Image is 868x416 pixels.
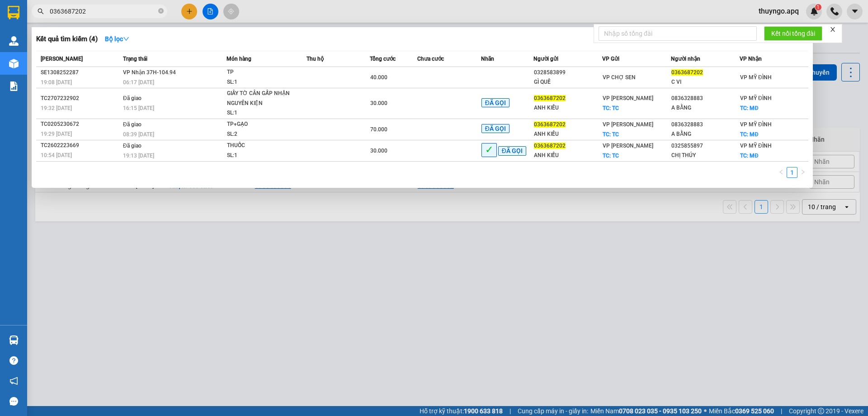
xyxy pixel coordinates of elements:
[603,74,636,81] span: VP CHỢ SEN
[603,121,653,128] span: VP [PERSON_NAME]
[740,153,759,159] span: TC: MĐ
[9,36,19,46] img: warehouse-icon
[534,129,602,139] div: ANH KIỀU
[123,95,142,101] span: Đã giao
[123,153,154,159] span: 19:13 [DATE]
[800,169,806,175] span: right
[9,397,18,406] span: message
[227,120,295,129] div: TP+GẠO
[534,77,602,87] div: GÌ QUẾ
[123,56,147,62] span: Trạng thái
[123,79,154,86] span: 06:17 [DATE]
[671,120,739,129] div: 0836328883
[123,131,154,138] span: 08:39 [DATE]
[671,69,703,76] span: 0363687202
[481,143,497,157] span: ✓
[603,131,619,138] span: TC: TC
[123,143,142,149] span: Đã giao
[123,36,129,42] span: down
[787,167,797,177] a: 1
[227,141,295,151] div: THUỐC
[740,121,772,128] span: VP MỸ ĐÌNH
[123,105,154,111] span: 16:15 [DATE]
[9,377,18,385] span: notification
[41,56,83,62] span: [PERSON_NAME]
[797,167,808,178] li: Next Page
[417,56,444,62] span: Chưa cước
[36,34,98,44] h3: Kết quả tìm kiếm ( 4 )
[776,167,787,178] li: Previous Page
[158,8,164,14] span: close-circle
[307,56,324,62] span: Thu hộ
[227,129,295,139] div: SL: 2
[105,35,129,43] strong: Bộ lọc
[41,105,72,111] span: 19:32 [DATE]
[797,167,808,178] button: right
[602,56,619,62] span: VP Gửi
[740,56,762,62] span: VP Nhận
[671,94,739,103] div: 0836328883
[227,67,295,77] div: TP
[481,124,509,133] span: ĐÃ GỌI
[41,131,72,137] span: 19:29 [DATE]
[38,8,44,14] span: search
[370,148,387,154] span: 30.000
[740,131,759,138] span: TC: MĐ
[603,143,653,149] span: VP [PERSON_NAME]
[671,141,739,151] div: 0325855897
[370,74,387,81] span: 40.000
[534,121,566,128] span: 0363687202
[778,169,784,175] span: left
[740,143,772,149] span: VP MỸ ĐÌNH
[534,151,602,160] div: ANH KIỀU
[603,153,619,159] span: TC: TC
[671,103,739,113] div: A BẰNG
[498,146,526,155] span: ĐÃ GỌI
[41,120,120,129] div: TC0205230672
[226,56,251,62] span: Món hàng
[740,95,772,101] span: VP MỸ ĐÌNH
[830,26,836,33] span: close
[370,100,387,106] span: 30.000
[41,141,120,150] div: TC2602223669
[9,81,19,91] img: solution-icon
[534,95,566,101] span: 0363687202
[123,69,176,76] span: VP Nhận 37H-104.94
[771,29,815,38] span: Kết nối tổng đài
[50,6,156,16] input: Tìm tên, số ĐT hoặc mã đơn
[41,94,120,103] div: TC2707232902
[98,32,137,46] button: Bộ lọcdown
[671,151,739,160] div: CHỊ THÚY
[8,6,19,19] img: logo-vxr
[671,56,700,62] span: Người nhận
[776,167,787,178] button: left
[481,56,494,62] span: Nhãn
[740,74,772,81] span: VP MỸ ĐÌNH
[227,108,295,118] div: SL: 1
[481,98,509,107] span: ĐÃ GỌI
[603,105,619,111] span: TC: TC
[599,26,757,41] input: Nhập số tổng đài
[370,126,387,133] span: 70.000
[9,59,19,68] img: warehouse-icon
[370,56,396,62] span: Tổng cước
[123,121,142,128] span: Đã giao
[534,143,566,149] span: 0363687202
[787,167,797,178] li: 1
[41,68,120,77] div: SE1308252287
[9,335,19,345] img: warehouse-icon
[671,129,739,139] div: A BẰNG
[534,68,602,77] div: 0328583899
[9,356,18,365] span: question-circle
[533,56,558,62] span: Người gửi
[227,151,295,161] div: SL: 1
[671,77,739,87] div: C VI
[227,77,295,87] div: SL: 1
[227,89,295,108] div: GIẤY TỜ CÂN GẤP NHẬN NGUYÊN KIỆN
[41,79,72,86] span: 19:08 [DATE]
[41,152,72,158] span: 10:54 [DATE]
[158,7,164,16] span: close-circle
[534,103,602,113] div: ANH KIỀU
[764,26,822,41] button: Kết nối tổng đài
[740,105,759,111] span: TC: MĐ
